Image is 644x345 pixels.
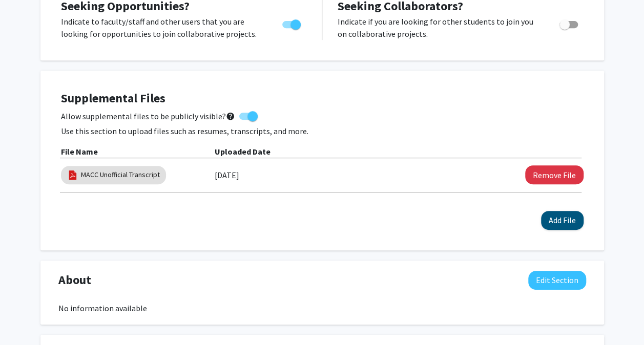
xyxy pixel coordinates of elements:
p: Indicate to faculty/staff and other users that you are looking for opportunities to join collabor... [61,15,263,40]
b: File Name [61,146,98,157]
span: About [58,271,91,289]
img: pdf_icon.png [67,169,78,181]
button: Remove MACC Unofficial Transcript File [525,165,584,184]
mat-icon: help [226,110,235,122]
div: Toggle [555,15,584,31]
span: Allow supplemental files to be publicly visible? [61,110,235,122]
b: Uploaded Date [215,146,271,157]
label: [DATE] [215,166,239,184]
button: Edit About [528,271,586,290]
p: Indicate if you are looking for other students to join you on collaborative projects. [338,15,540,40]
h4: Supplemental Files [61,91,584,106]
button: Add File [541,211,584,230]
a: MACC Unofficial Transcript [81,169,160,180]
p: Use this section to upload files such as resumes, transcripts, and more. [61,125,584,137]
div: Toggle [278,15,306,31]
iframe: Chat [8,299,44,337]
div: No information available [58,302,586,314]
